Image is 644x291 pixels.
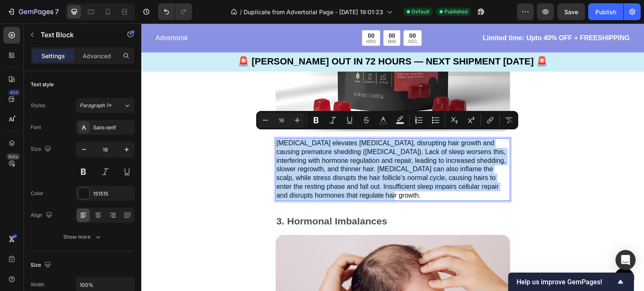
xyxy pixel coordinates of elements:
[80,102,112,109] span: Paragraph 1*
[588,3,623,20] button: Publish
[31,190,44,197] div: Color
[93,190,132,198] div: 151515
[244,8,383,16] span: Duplicate from Advertorial Page - [DATE] 19:01:23
[412,8,429,15] span: Default
[55,7,59,17] p: 7
[31,102,45,109] div: Styles
[517,277,626,287] button: Show survey - Help us improve GemPages!
[557,3,585,20] button: Save
[3,3,62,20] button: 7
[93,124,132,131] div: Sans-serif
[42,52,65,60] p: Settings
[595,8,616,16] div: Publish
[240,8,242,16] span: /
[158,3,192,20] div: Undo/Redo
[444,8,467,15] span: Published
[6,153,20,160] div: Beta
[31,81,54,88] div: Text style
[31,229,135,245] button: Show more
[615,250,636,270] div: Open Intercom Messenger
[31,144,53,155] div: Size
[8,89,20,96] div: 450
[41,30,112,40] p: Text Block
[564,8,578,15] span: Save
[31,210,54,221] div: Align
[76,98,135,113] button: Paragraph 1*
[517,278,615,286] span: Help us improve GemPages!
[63,233,102,241] div: Show more
[31,260,53,271] div: Size
[141,23,644,291] iframe: Design area
[83,52,111,60] p: Advanced
[31,281,44,288] div: Width
[256,111,518,129] div: Editor contextual toolbar
[31,124,41,131] div: Font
